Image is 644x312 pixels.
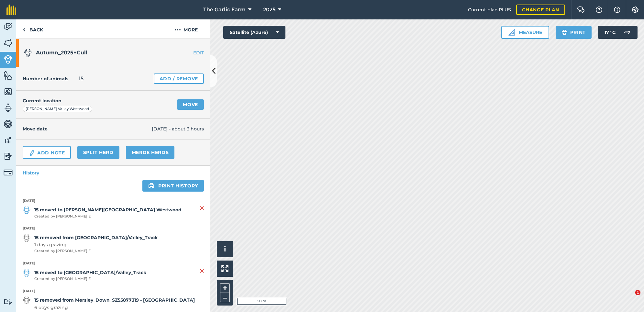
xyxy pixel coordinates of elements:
[4,151,13,161] img: svg+xml;base64,PD94bWwgdmVyc2lvbj0iMS4wIiBlbmNvZGluZz0idXRmLTgiPz4KPCEtLSBHZW5lcmF0b3I6IEFkb2JlIE...
[4,22,13,32] img: svg+xml;base64,PD94bWwgdmVyc2lvbj0iMS4wIiBlbmNvZGluZz0idXRmLTgiPz4KPCEtLSBHZW5lcmF0b3I6IEFkb2JlIE...
[177,99,204,110] a: Move
[152,125,204,132] span: [DATE] - about 3 hours
[468,6,511,13] span: Current plan : PLUS
[605,26,616,39] span: 17 ° C
[508,29,515,36] img: Ruler icon
[23,226,204,231] strong: [DATE]
[23,234,30,242] img: svg+xml;base64,PD94bWwgdmVyc2lvbj0iMS4wIiBlbmNvZGluZz0idXRmLTgiPz4KPCEtLSBHZW5lcmF0b3I6IEFkb2JlIE...
[556,26,592,39] button: Print
[598,26,638,39] button: 17 °C
[263,6,275,14] span: 2025
[614,6,620,14] img: svg+xml;base64,PHN2ZyB4bWxucz0iaHR0cDovL3d3dy53My5vcmcvMjAwMC9zdmciIHdpZHRoPSIxNyIgaGVpZ2h0PSIxNy...
[34,304,195,311] span: 6 days grazing
[34,214,182,219] span: Created by [PERSON_NAME] E
[23,26,26,34] img: svg+xml;base64,PHN2ZyB4bWxucz0iaHR0cDovL3d3dy53My5vcmcvMjAwMC9zdmciIHdpZHRoPSI5IiBoZWlnaHQ9IjI0Ii...
[4,103,13,113] img: svg+xml;base64,PD94bWwgdmVyc2lvbj0iMS4wIiBlbmNvZGluZz0idXRmLTgiPz4KPCEtLSBHZW5lcmF0b3I6IEFkb2JlIE...
[28,149,36,157] img: svg+xml;base64,PD94bWwgdmVyc2lvbj0iMS4wIiBlbmNvZGluZz0idXRmLTgiPz4KPCEtLSBHZW5lcmF0b3I6IEFkb2JlIE...
[220,283,230,293] button: +
[4,119,13,129] img: svg+xml;base64,PD94bWwgdmVyc2lvbj0iMS4wIiBlbmNvZGluZz0idXRmLTgiPz4KPCEtLSBHZW5lcmF0b3I6IEFkb2JlIE...
[200,204,204,212] img: svg+xml;base64,PHN2ZyB4bWxucz0iaHR0cDovL3d3dy53My5vcmcvMjAwMC9zdmciIHdpZHRoPSIyMiIgaGVpZ2h0PSIzMC...
[34,206,182,213] strong: 15 moved to [PERSON_NAME][GEOGRAPHIC_DATA] Westwood
[36,50,87,56] span: Autumn_2025+Cull
[4,168,13,177] img: svg+xml;base64,PD94bWwgdmVyc2lvbj0iMS4wIiBlbmNvZGluZz0idXRmLTgiPz4KPCEtLSBHZW5lcmF0b3I6IEFkb2JlIE...
[16,19,50,39] a: Back
[577,6,585,13] img: Two speech bubbles overlapping with the left bubble in the forefront
[170,50,210,56] a: EDIT
[635,290,640,295] span: 1
[23,125,152,132] h4: Move date
[77,146,119,159] a: Split herd
[631,6,639,13] img: A cog icon
[501,26,549,39] button: Measure
[4,38,13,48] img: svg+xml;base64,PHN2ZyB4bWxucz0iaHR0cDovL3d3dy53My5vcmcvMjAwMC9zdmciIHdpZHRoPSI1NiIgaGVpZ2h0PSI2MC...
[34,296,195,304] strong: 15 removed from Mersley_Down_SZ55877319 - [GEOGRAPHIC_DATA]
[6,5,16,15] img: fieldmargin Logo
[34,248,158,254] span: Created by [PERSON_NAME] E
[23,269,30,277] img: svg+xml;base64,PD94bWwgdmVyc2lvbj0iMS4wIiBlbmNvZGluZz0idXRmLTgiPz4KPCEtLSBHZW5lcmF0b3I6IEFkb2JlIE...
[516,5,565,15] a: Change plan
[217,241,233,257] button: i
[126,146,175,159] a: Merge Herds
[224,245,226,253] span: i
[203,6,246,14] span: The Garlic Farm
[148,182,154,190] img: svg+xml;base64,PHN2ZyB4bWxucz0iaHR0cDovL3d3dy53My5vcmcvMjAwMC9zdmciIHdpZHRoPSIxOSIgaGVpZ2h0PSIyNC...
[4,71,13,80] img: svg+xml;base64,PHN2ZyB4bWxucz0iaHR0cDovL3d3dy53My5vcmcvMjAwMC9zdmciIHdpZHRoPSI1NiIgaGVpZ2h0PSI2MC...
[23,146,71,159] a: Add Note
[16,166,210,180] a: History
[34,269,146,276] strong: 15 moved to [GEOGRAPHIC_DATA]/Valley_Track
[34,241,158,248] span: 1 days grazing
[23,261,204,266] strong: [DATE]
[223,26,285,39] button: Satellite (Azure)
[220,293,230,302] button: –
[34,234,158,241] strong: 15 removed from [GEOGRAPHIC_DATA]/Valley_Track
[154,73,204,84] a: Add / Remove
[595,6,603,13] img: A question mark icon
[23,198,204,204] strong: [DATE]
[4,135,13,145] img: svg+xml;base64,PD94bWwgdmVyc2lvbj0iMS4wIiBlbmNvZGluZz0idXRmLTgiPz4KPCEtLSBHZW5lcmF0b3I6IEFkb2JlIE...
[4,299,13,305] img: svg+xml;base64,PD94bWwgdmVyc2lvbj0iMS4wIiBlbmNvZGluZz0idXRmLTgiPz4KPCEtLSBHZW5lcmF0b3I6IEFkb2JlIE...
[174,26,181,34] img: svg+xml;base64,PHN2ZyB4bWxucz0iaHR0cDovL3d3dy53My5vcmcvMjAwMC9zdmciIHdpZHRoPSIyMCIgaGVpZ2h0PSIyNC...
[200,267,204,275] img: svg+xml;base64,PHN2ZyB4bWxucz0iaHR0cDovL3d3dy53My5vcmcvMjAwMC9zdmciIHdpZHRoPSIyMiIgaGVpZ2h0PSIzMC...
[4,55,13,64] img: svg+xml;base64,PD94bWwgdmVyc2lvbj0iMS4wIiBlbmNvZGluZz0idXRmLTgiPz4KPCEtLSBHZW5lcmF0b3I6IEFkb2JlIE...
[4,87,13,96] img: svg+xml;base64,PHN2ZyB4bWxucz0iaHR0cDovL3d3dy53My5vcmcvMjAwMC9zdmciIHdpZHRoPSI1NiIgaGVpZ2h0PSI2MC...
[561,28,568,36] img: svg+xml;base64,PHN2ZyB4bWxucz0iaHR0cDovL3d3dy53My5vcmcvMjAwMC9zdmciIHdpZHRoPSIxOSIgaGVpZ2h0PSIyNC...
[23,296,30,304] img: svg+xml;base64,PD94bWwgdmVyc2lvbj0iMS4wIiBlbmNvZGluZz0idXRmLTgiPz4KPCEtLSBHZW5lcmF0b3I6IEFkb2JlIE...
[34,276,146,282] span: Created by [PERSON_NAME] E
[142,180,204,192] a: Print history
[79,75,83,83] span: 15
[23,97,61,104] h4: Current location
[621,26,634,39] img: svg+xml;base64,PD94bWwgdmVyc2lvbj0iMS4wIiBlbmNvZGluZz0idXRmLTgiPz4KPCEtLSBHZW5lcmF0b3I6IEFkb2JlIE...
[162,19,210,39] button: More
[23,75,68,82] h4: Number of animals
[23,288,204,294] strong: [DATE]
[221,265,228,272] img: Four arrows, one pointing top left, one top right, one bottom right and the last bottom left
[622,290,638,306] iframe: Intercom live chat
[23,106,92,112] div: [PERSON_NAME] Valley Westwood
[24,49,32,57] img: svg+xml;base64,PD94bWwgdmVyc2lvbj0iMS4wIiBlbmNvZGluZz0idXRmLTgiPz4KPCEtLSBHZW5lcmF0b3I6IEFkb2JlIE...
[23,206,30,214] img: svg+xml;base64,PD94bWwgdmVyc2lvbj0iMS4wIiBlbmNvZGluZz0idXRmLTgiPz4KPCEtLSBHZW5lcmF0b3I6IEFkb2JlIE...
